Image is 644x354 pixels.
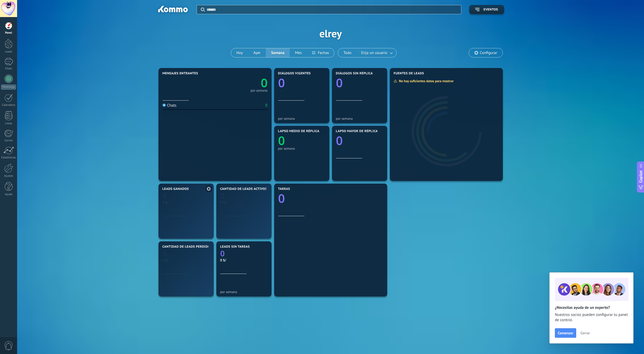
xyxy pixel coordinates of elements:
[580,331,590,335] span: Cerrar
[1,50,16,54] div: Leads
[555,312,628,323] span: Nuestros socios pueden configurar tu panel de control.
[162,248,210,259] a: 0
[278,117,325,121] div: por semana
[220,191,225,201] text: 0
[555,328,576,338] button: Comenzar
[278,133,285,149] text: 0
[248,48,266,57] button: Ayer
[220,232,268,236] div: por semana
[162,245,212,249] span: Cantidad de leads perdidos
[483,8,498,12] span: Eventos
[162,290,210,294] div: por semana
[162,191,210,201] a: 0
[220,187,267,191] span: Cantidad de leads activos
[336,133,343,149] text: 0
[1,67,16,70] div: Chats
[307,48,334,57] button: Fechas
[336,72,373,75] span: Diálogos sin réplica
[278,190,383,206] a: 0
[393,79,457,83] div: No hay suficientes datos para mostrar
[290,48,307,57] button: Mes
[162,200,210,205] div: 0 S/
[231,48,248,57] button: Hoy
[162,103,177,108] div: Chats
[162,191,167,201] text: 0
[265,103,267,108] div: 0
[162,258,210,262] div: 0 S/
[1,139,16,142] div: Correo
[1,174,16,178] div: Ajustes
[1,193,16,196] div: Ayuda
[162,232,210,236] div: por semana
[480,51,497,55] span: Configurar
[1,85,16,90] div: WhatsApp
[278,147,325,150] div: por semana
[162,248,167,259] text: 0
[1,103,16,107] div: Calendario
[278,75,285,91] text: 0
[266,48,290,57] button: Semana
[1,122,16,125] div: Listas
[220,290,268,294] div: por semana
[278,129,320,133] span: Lapso medio de réplica
[338,48,357,57] button: Todo
[220,200,268,205] div: 0 S/
[1,31,16,35] div: Panel
[638,171,643,183] span: Copilot
[261,75,268,91] text: 0
[1,156,16,159] div: Estadísticas
[220,248,268,259] a: 0
[360,49,388,56] span: Elija un usuario
[555,305,628,310] h2: ¿Necesitas ayuda de un experto?
[336,117,383,121] div: por semana
[162,103,166,107] img: Chats
[394,72,424,75] span: Fuentes de leads
[578,329,592,337] button: Cerrar
[162,72,198,75] span: Mensajes entrantes
[220,258,268,262] div: 0 S/
[278,72,311,75] span: Diálogos vigentes
[215,75,268,91] a: 0
[336,75,343,91] text: 0
[220,245,250,249] span: Leads sin tareas
[162,187,189,191] span: Leads ganados
[278,190,285,206] text: 0
[251,89,268,92] div: por semana
[357,48,396,57] button: Elija un usuario
[558,331,573,335] span: Comenzar
[220,248,225,259] text: 0
[469,5,504,14] button: Eventos
[220,191,268,201] a: 0
[278,187,290,191] span: Tareas
[336,129,378,133] span: Lapso mayor de réplica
